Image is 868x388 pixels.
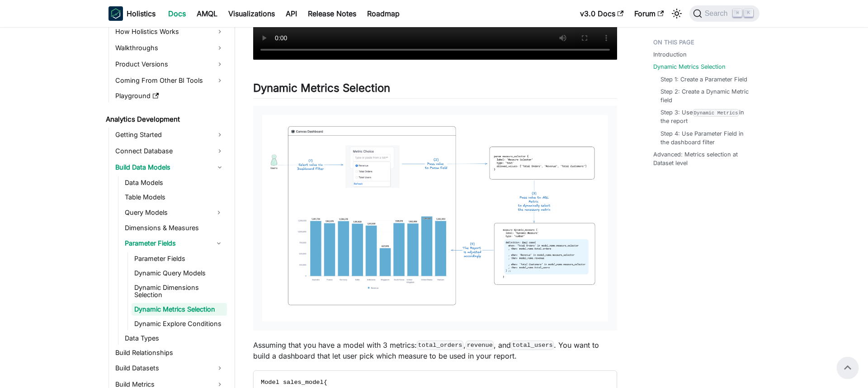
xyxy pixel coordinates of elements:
[211,205,227,220] button: Expand sidebar category 'Query Models'
[362,6,405,21] a: Roadmap
[108,6,156,21] a: HolisticsHolistics
[262,115,608,322] img: Dynamic Metrics Selection
[132,267,227,279] a: Dynamic Query Models
[163,6,191,21] a: Docs
[99,27,235,388] nav: Docs sidebar
[689,5,759,22] button: Search (Command+K)
[702,9,733,18] span: Search
[670,6,684,21] button: Switch between dark and light mode (currently light mode)
[191,6,223,21] a: AMQL
[113,73,227,88] a: Coming From Other BI Tools
[113,24,227,39] a: How Holistics Works
[113,57,227,71] a: Product Versions
[324,379,327,386] span: {
[693,109,739,117] code: Dynamic Metrics
[660,87,750,104] a: Step 2: Create a Dynamic Metric field
[660,75,747,84] a: Step 1: Create a Parameter Field
[629,6,669,21] a: Forum
[223,6,280,21] a: Visualizations
[211,236,227,251] button: Collapse sidebar category 'Parameter Fields'
[653,50,687,59] a: Introduction
[113,144,227,158] a: Connect Database
[253,81,617,99] h2: Dynamic Metrics Selection
[417,341,463,350] code: total_orders
[744,9,753,17] kbd: K
[113,90,227,102] a: Playground
[127,8,156,19] b: Holistics
[466,341,494,350] code: revenue
[113,160,227,175] a: Build Data Models
[122,236,211,251] a: Parameter Fields
[653,150,754,167] a: Advanced: Metrics selection at Dataset level
[253,340,617,361] p: Assuming that you have a model with 3 metrics: , , and . You want to build a dashboard that let u...
[132,317,227,330] a: Dynamic Explore Conditions
[575,6,629,21] a: v3.0 Docs
[660,108,750,125] a: Step 3: UseDynamic Metricsin the report
[511,341,554,350] code: total_users
[113,128,227,142] a: Getting Started
[103,113,227,126] a: Analytics Development
[122,222,227,234] a: Dimensions & Measures
[132,281,227,301] a: Dynamic Dimensions Selection
[132,303,227,316] a: Dynamic Metrics Selection
[122,191,227,203] a: Table Models
[113,361,227,375] a: Build Datasets
[108,6,123,21] img: Holistics
[122,332,227,345] a: Data Types
[733,9,742,17] kbd: ⌘
[302,6,362,21] a: Release Notes
[837,357,859,379] button: Scroll back to top
[113,346,227,359] a: Build Relationships
[122,176,227,189] a: Data Models
[132,252,227,265] a: Parameter Fields
[653,62,726,71] a: Dynamic Metrics Selection
[113,41,227,55] a: Walkthroughs
[261,379,324,386] span: Model sales_model
[660,129,750,147] a: Step 4: Use Parameter Field in the dashboard filter
[280,6,302,21] a: API
[122,205,211,220] a: Query Models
